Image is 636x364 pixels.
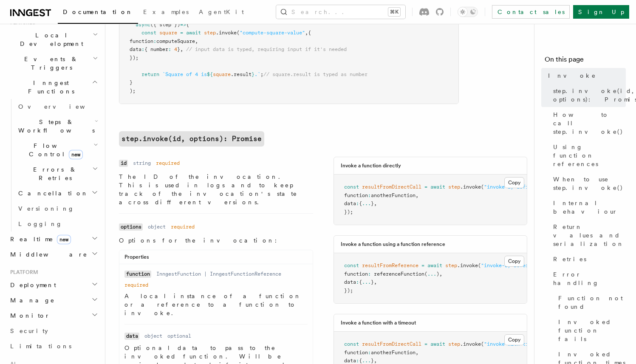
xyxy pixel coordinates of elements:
span: Flow Control [15,141,93,158]
span: ( [481,341,484,347]
span: , [374,200,377,206]
span: const [141,30,156,36]
span: }); [344,288,353,293]
span: = [424,184,427,190]
span: const [344,341,359,347]
a: When to use step.invoke() [550,172,626,195]
a: Retries [550,251,626,267]
span: Cancellation [15,189,88,198]
span: resultFromReference [362,262,418,268]
span: } [177,46,180,52]
a: step.invoke(id, options): Promise [550,83,626,107]
span: square [213,71,231,77]
span: { [359,358,362,364]
p: Options for the invocation: [119,236,313,245]
span: Versioning [18,205,74,212]
span: anotherFunction [371,350,416,356]
a: Contact sales [492,5,570,19]
a: Internal behaviour [550,195,626,219]
span: Error handling [553,270,626,287]
span: data [344,200,356,206]
span: Errors & Retries [15,165,92,182]
button: Steps & Workflows [15,114,100,138]
span: Overview [18,103,106,110]
span: ; [260,71,263,77]
span: : [368,350,371,356]
a: Documentation [58,3,138,24]
a: Limitations [7,339,100,354]
span: Internal behaviour [553,199,626,216]
span: ... [362,200,371,206]
span: = [421,262,424,268]
button: Copy [504,256,524,267]
span: } [252,71,254,77]
a: Security [7,323,100,339]
span: Using function references [553,143,626,168]
span: ( [424,271,427,277]
span: Inngest Functions [7,79,92,96]
span: ( [478,262,481,268]
span: => [180,22,186,28]
span: : [153,38,156,44]
span: const [344,184,359,190]
kbd: ⌘K [388,8,400,16]
button: Cancellation [15,186,100,201]
span: new [57,235,71,244]
span: Examples [143,8,189,15]
span: data [344,358,356,364]
a: Versioning [15,201,100,216]
span: .invoke [460,341,481,347]
span: Platform [7,269,38,276]
span: Return values and serialization [553,223,626,248]
span: When to use step.invoke() [553,175,626,192]
dd: required [124,282,148,288]
span: ); [130,88,136,94]
button: Local Development [7,28,100,51]
a: Sign Up [573,5,629,19]
span: Documentation [63,8,133,15]
div: Properties [119,254,313,264]
span: function [344,350,368,356]
p: The ID of the invocation. This is used in logs and to keep track of the invocation's state across... [119,172,313,206]
dd: InngestFunction | InngestFunctionReference [156,271,281,277]
span: Deployment [7,281,56,289]
span: await [186,30,201,36]
span: // square.result is typed as number [263,71,367,77]
a: Using function references [550,139,626,172]
span: } [371,279,374,285]
h3: Invoke a function directly [341,162,401,169]
span: Function not found [558,294,626,311]
a: Logging [15,216,100,231]
span: Invoke [548,71,596,80]
span: function [130,38,153,44]
a: AgentKit [194,3,249,23]
span: : [356,200,359,206]
code: data [124,333,139,340]
span: .invoke [216,30,237,36]
span: Security [10,327,48,334]
a: How to call step.invoke() [550,107,626,139]
span: "compute-square-value" [240,30,305,36]
span: Retries [553,255,586,263]
span: , [374,358,377,364]
span: Local Development [7,31,93,48]
span: : [356,358,359,364]
span: }); [344,209,353,215]
span: .invoke [457,262,478,268]
span: : [356,279,359,285]
button: Copy [504,177,524,188]
span: resultFromDirectCall [362,341,421,347]
span: function [344,192,368,198]
p: A local instance of a function or a reference to a function to invoke. [124,292,308,317]
dd: string [133,160,151,166]
span: , [305,30,308,36]
button: Realtimenew [7,231,100,247]
span: "invoke-by-reference" [481,262,543,268]
dd: object [148,223,166,230]
div: Inngest Functions [7,99,100,231]
code: options [119,223,143,231]
span: step [448,341,460,347]
a: Invoke [545,68,626,83]
a: step.invoke(id, options): Promise [119,131,264,147]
